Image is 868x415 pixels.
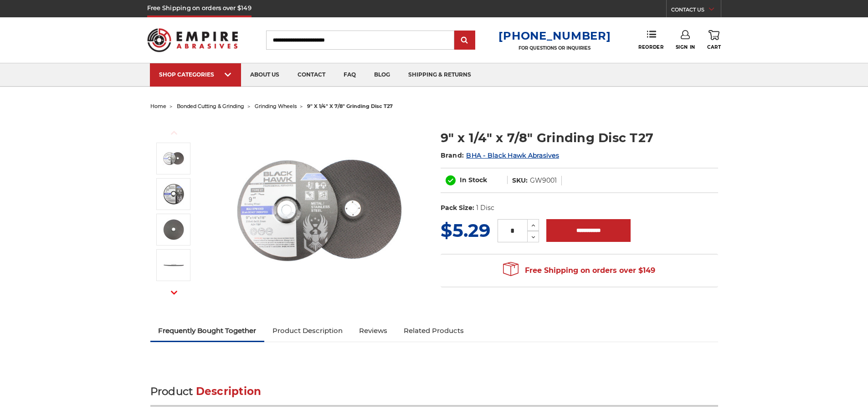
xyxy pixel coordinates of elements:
[196,385,262,398] span: Description
[334,63,365,87] a: faq
[162,183,185,205] img: Versatile 9" Black Hawk T27 grinding wheel, suitable for various metal grinding applications.
[441,151,464,159] span: Brand:
[255,103,297,109] a: grinding wheels
[638,44,663,50] span: Reorder
[460,176,487,184] span: In Stock
[351,321,395,341] a: Reviews
[676,44,695,50] span: Sign In
[503,261,655,280] span: Free Shipping on orders over $149
[512,176,528,185] dt: SKU:
[150,103,166,109] a: home
[163,123,185,143] button: Previous
[530,176,557,185] dd: GW9001
[365,63,399,87] a: blog
[162,147,185,170] img: High-performance Black Hawk T27 9" grinding wheel designed for metal and stainless steel surfaces.
[498,45,611,51] p: FOR QUESTIONS OR INQUIRIES
[177,103,244,109] a: bonded cutting & grinding
[162,254,185,277] img: Side profile of the Black Hawk 9 inch T27 grinding disc, emphasizing the disc's optimal 1/4 inch ...
[476,203,494,213] dd: 1 Disc
[307,103,393,109] span: 9" x 1/4" x 7/8" grinding disc t27
[228,119,411,302] img: High-performance Black Hawk T27 9" grinding wheel designed for metal and stainless steel surfaces.
[466,151,559,159] a: BHA - Black Hawk Abrasives
[147,22,238,58] img: Empire Abrasives
[150,385,193,398] span: Product
[399,63,480,87] a: shipping & returns
[707,44,721,50] span: Cart
[441,129,718,147] h1: 9" x 1/4" x 7/8" Grinding Disc T27
[441,219,490,241] span: $5.29
[163,283,185,302] button: Next
[150,321,265,341] a: Frequently Bought Together
[159,71,232,78] div: SHOP CATEGORIES
[241,63,288,87] a: about us
[162,218,185,241] img: Rear view of Black Hawk's T27 9 inch grinding disc showcasing its sturdy construction for heavy-d...
[638,30,663,50] a: Reorder
[288,63,334,87] a: contact
[707,30,721,50] a: Cart
[671,5,721,17] a: CONTACT US
[395,321,472,341] a: Related Products
[456,31,474,50] input: Submit
[498,29,611,42] a: [PHONE_NUMBER]
[264,321,351,341] a: Product Description
[441,203,474,213] dt: Pack Size:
